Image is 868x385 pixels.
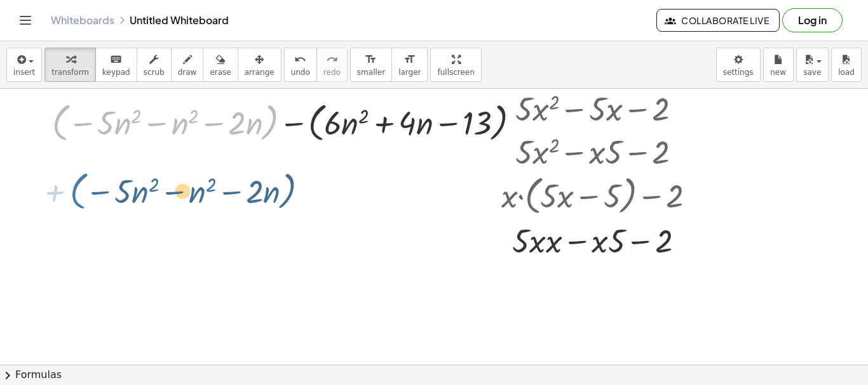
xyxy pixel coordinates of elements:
span: undo [291,68,310,77]
i: keyboard [110,52,122,67]
span: load [838,68,855,77]
button: redoredo [316,48,348,82]
span: transform [51,68,89,77]
button: transform [44,48,96,82]
button: scrub [137,48,172,82]
button: arrange [238,48,281,82]
span: erase [210,68,231,77]
span: scrub [144,68,165,77]
span: fullscreen [437,68,474,77]
span: save [803,68,821,77]
span: arrange [245,68,275,77]
button: undoundo [284,48,317,82]
button: format_sizesmaller [350,48,392,82]
span: new [770,68,786,77]
i: format_size [403,52,416,67]
i: redo [326,52,338,67]
span: keypad [102,68,130,77]
button: fullscreen [430,48,481,82]
span: settings [723,68,754,77]
i: format_size [365,52,377,67]
i: undo [294,52,306,67]
span: draw [178,68,197,77]
button: erase [203,48,238,82]
span: Collaborate Live [667,15,769,26]
button: new [763,48,794,82]
button: draw [171,48,204,82]
button: keyboardkeypad [95,48,137,82]
span: redo [323,68,341,77]
button: load [831,48,862,82]
button: format_sizelarger [391,48,428,82]
button: Toggle navigation [15,10,36,30]
button: Log in [782,8,843,32]
a: Whiteboards [51,14,114,27]
button: Collaborate Live [656,9,780,32]
span: insert [13,68,35,77]
span: smaller [357,68,385,77]
span: larger [398,68,421,77]
button: settings [716,48,761,82]
button: insert [6,48,42,82]
button: save [796,48,829,82]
